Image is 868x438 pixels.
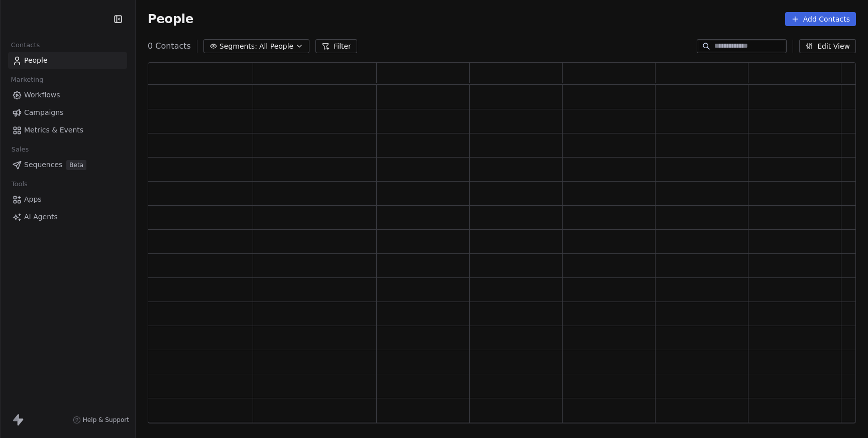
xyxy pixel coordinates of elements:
a: SequencesBeta [8,157,127,173]
span: Sales [7,142,33,157]
span: Segments: [220,41,257,52]
a: Help & Support [73,416,129,424]
span: Tools [7,177,32,192]
span: Workflows [24,90,60,100]
span: Beta [66,160,86,170]
a: Apps [8,191,127,208]
button: Edit View [799,39,856,53]
span: Metrics & Events [24,125,83,135]
span: Apps [24,194,42,205]
a: Campaigns [8,104,127,121]
span: 0 Contacts [148,40,191,52]
span: All People [259,41,293,52]
span: Campaigns [24,107,63,118]
span: Help & Support [83,416,129,424]
button: Add Contacts [785,12,856,26]
a: Workflows [8,87,127,103]
a: Metrics & Events [8,122,127,138]
a: AI Agents [8,209,127,225]
span: People [24,55,48,66]
button: Filter [315,39,357,53]
span: Contacts [7,38,44,53]
span: Marketing [7,72,48,87]
span: AI Agents [24,212,58,222]
span: Sequences [24,160,62,170]
span: People [148,12,193,27]
a: People [8,52,127,69]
